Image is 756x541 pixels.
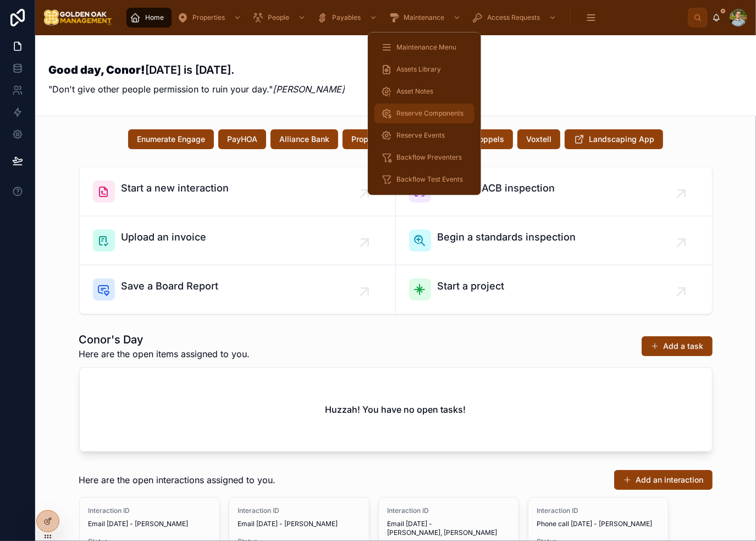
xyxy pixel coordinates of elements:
[351,134,378,145] span: Proptia
[121,6,688,30] div: scrollable content
[174,8,247,28] a: Properties
[80,167,396,216] a: Start a new interaction
[227,134,257,145] span: PayHOA
[89,520,211,528] span: Email [DATE] - [PERSON_NAME]
[79,347,250,360] span: Here are the open items assigned to you.
[48,62,345,78] h3: [DATE] is [DATE].
[396,65,441,74] span: Assets Library
[238,506,360,515] span: Interaction ID
[122,229,207,245] span: Upload an invoice
[249,8,311,28] a: People
[565,129,663,149] button: Landscaping App
[396,109,463,118] span: Reserve Components
[273,84,345,95] em: [PERSON_NAME]
[238,520,360,528] span: Email [DATE] - [PERSON_NAME]
[122,278,219,294] span: Save a Board Report
[589,134,654,145] span: Landscaping App
[396,216,712,265] a: Begin a standards inspection
[325,403,466,416] h2: Huzzah! You have no open tasks!
[526,134,551,145] span: Voxtell
[385,8,466,28] a: Maintenance
[438,278,505,294] span: Start a project
[388,506,510,515] span: Interaction ID
[126,8,172,28] a: Home
[374,59,474,79] a: Assets Library
[388,520,510,537] span: Email [DATE] - [PERSON_NAME], [PERSON_NAME]
[374,103,474,123] a: Reserve Components
[137,134,205,145] span: Enumerate Engage
[48,63,145,76] strong: Good day, Conor!
[537,506,659,515] span: Interaction ID
[396,43,456,52] span: Maintenance Menu
[48,83,345,96] p: "Don't give other people permission to ruin your day."
[79,473,276,487] span: Here are the open interactions assigned to you.
[128,129,214,149] button: Enumerate Engage
[79,332,250,347] h1: Conor's Day
[89,506,211,515] span: Interaction ID
[374,81,474,101] a: Asset Notes
[122,181,229,196] span: Start a new interaction
[192,13,225,22] span: Properties
[396,87,433,96] span: Asset Notes
[467,134,504,145] span: Estoppels
[614,470,713,490] button: Add an interaction
[537,520,659,528] span: Phone call [DATE] - [PERSON_NAME]
[279,134,329,145] span: Alliance Bank
[396,167,712,216] a: Begin an ACB inspection
[438,181,555,196] span: Begin an ACB inspection
[80,265,396,314] a: Save a Board Report
[396,175,463,184] span: Backflow Test Events
[80,216,396,265] a: Upload an invoice
[468,8,562,28] a: Access Requests
[268,13,289,22] span: People
[396,153,462,162] span: Backflow Preventers
[404,13,444,22] span: Maintenance
[374,170,474,189] a: Backflow Test Events
[343,129,387,149] button: Proptia
[218,129,266,149] button: PayHOA
[374,147,474,167] a: Backflow Preventers
[374,37,474,57] a: Maintenance Menu
[271,129,338,149] button: Alliance Bank
[396,131,445,140] span: Reserve Events
[517,129,560,149] button: Voxtell
[459,129,513,149] button: Estoppels
[487,13,540,22] span: Access Requests
[145,13,164,22] span: Home
[438,229,576,245] span: Begin a standards inspection
[332,13,361,22] span: Payables
[313,8,383,28] a: Payables
[396,265,712,314] a: Start a project
[374,125,474,145] a: Reserve Events
[44,9,112,26] img: App logo
[642,336,713,356] button: Add a task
